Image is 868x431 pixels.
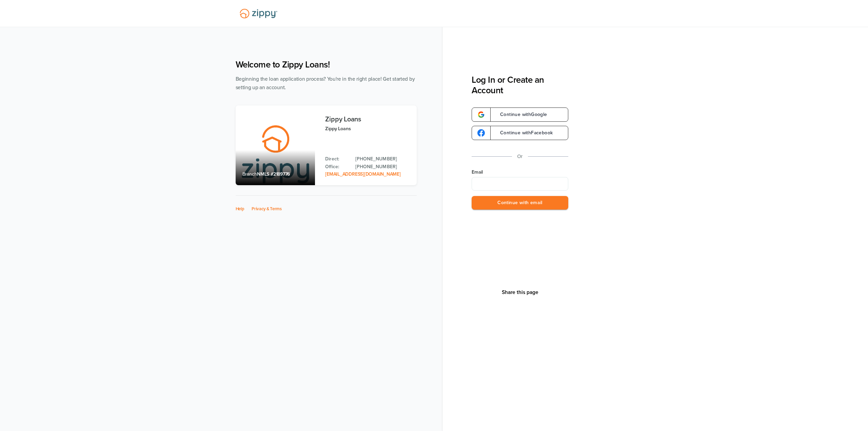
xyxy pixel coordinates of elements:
[472,196,568,210] button: Continue with email
[236,76,415,91] span: Beginning the loan application process? You're in the right place! Get started by setting up an a...
[472,126,568,140] a: google-logoContinue withFacebook
[472,75,568,96] h3: Log In or Create an Account
[236,6,281,21] img: Lender Logo
[472,177,568,191] input: Email Address
[493,131,553,135] span: Continue with Facebook
[493,112,547,117] span: Continue with Google
[325,116,410,123] h3: Zippy Loans
[236,206,244,212] a: Help
[325,171,400,177] a: Email Address: zippyguide@zippymh.com
[472,169,568,176] label: Email
[242,171,257,177] span: Branch
[325,125,410,133] p: Zippy Loans
[355,155,410,163] a: Direct Phone: 512-975-2947
[236,59,417,70] h1: Welcome to Zippy Loans!
[355,163,410,171] a: Office Phone: 512-975-2947
[257,171,290,177] span: NMLS #2189776
[500,289,540,296] button: Share This Page
[517,152,523,161] p: Or
[472,107,568,122] a: google-logoContinue withGoogle
[325,163,349,171] p: Office:
[252,206,282,212] a: Privacy & Terms
[477,129,485,137] img: google-logo
[477,111,485,118] img: google-logo
[325,155,349,163] p: Direct:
